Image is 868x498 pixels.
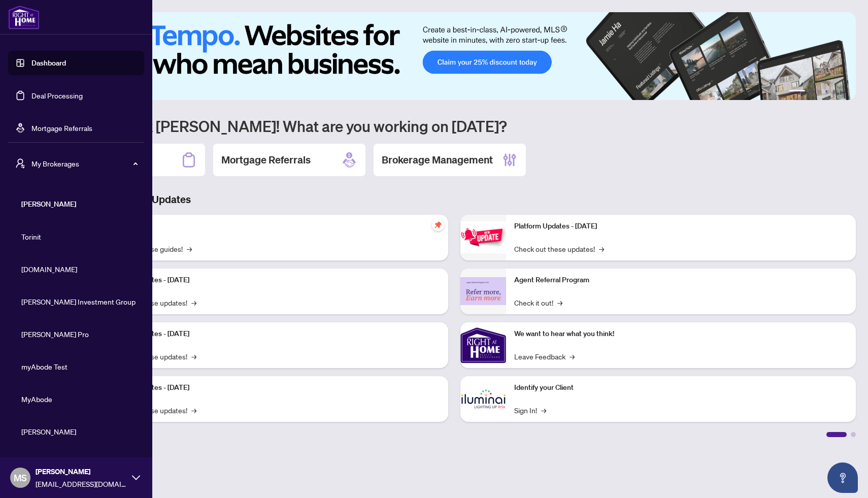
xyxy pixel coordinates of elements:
p: Platform Updates - [DATE] [514,221,848,232]
img: Platform Updates - June 23, 2025 [460,221,506,253]
button: Open asap [827,462,858,493]
button: 4 [825,90,829,94]
span: → [191,351,196,362]
span: user-switch [15,158,25,169]
a: Leave Feedback→ [514,351,575,362]
img: We want to hear what you think! [460,322,506,368]
span: → [599,243,604,254]
img: Identify your Client [460,376,506,422]
span: MyAbode [21,393,137,405]
span: → [557,297,562,308]
p: Platform Updates - [DATE] [107,328,440,340]
span: → [191,297,196,308]
a: Check out these updates!→ [514,243,604,254]
p: We want to hear what you think! [514,328,848,340]
h3: Brokerage & Industry Updates [53,192,856,207]
img: Agent Referral Program [460,277,506,305]
h2: Mortgage Referrals [221,153,311,167]
button: 5 [833,90,838,94]
button: 3 [817,90,821,94]
span: myAbode Test [21,361,137,372]
a: Check it out!→ [514,297,562,308]
span: My Brokerages [31,158,137,169]
img: logo [8,5,40,29]
p: Self-Help [107,221,440,232]
span: [PERSON_NAME] Investment Group [21,296,137,307]
span: [PERSON_NAME] Pro [21,328,137,340]
span: → [541,405,546,416]
a: Dashboard [31,58,66,68]
span: [EMAIL_ADDRESS][DOMAIN_NAME] [36,478,127,489]
span: [PERSON_NAME] [36,466,127,477]
span: [DOMAIN_NAME] [21,263,137,275]
a: Sign In!→ [514,405,546,416]
p: Identify your Client [514,382,848,393]
h1: Welcome back [PERSON_NAME]! What are you working on [DATE]? [53,116,856,136]
span: pushpin [432,219,444,231]
span: [PERSON_NAME] [21,426,137,437]
a: Deal Processing [31,91,83,100]
button: 6 [842,90,846,94]
p: Platform Updates - [DATE] [107,275,440,286]
a: Mortgage Referrals [31,123,92,132]
span: → [570,351,575,362]
span: → [187,243,192,254]
span: [PERSON_NAME] [21,198,137,210]
button: 1 [789,90,805,94]
p: Platform Updates - [DATE] [107,382,440,393]
p: Agent Referral Program [514,275,848,286]
button: 2 [809,90,813,94]
span: → [191,405,196,416]
span: Torinit [21,231,137,242]
img: Slide 0 [53,12,856,100]
h2: Brokerage Management [382,153,493,167]
span: MS [14,471,27,485]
